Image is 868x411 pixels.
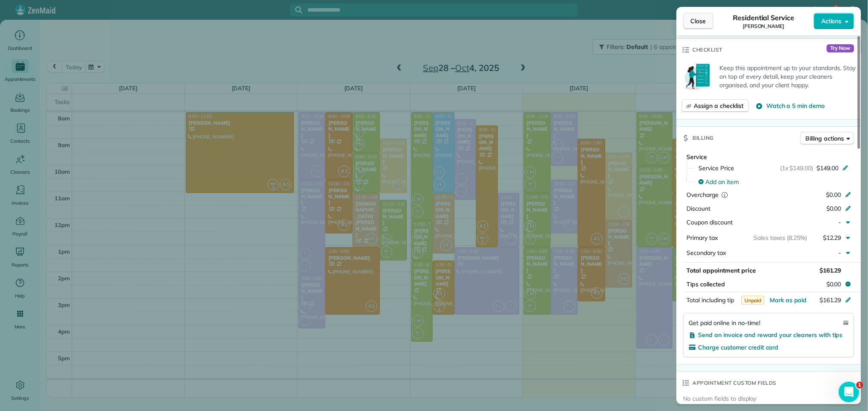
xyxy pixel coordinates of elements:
span: Watch a 5 min demo [766,101,825,110]
span: Charge customer credit card [698,344,779,351]
span: $0.00 [826,191,841,199]
span: Primary tax [687,234,718,242]
span: Get paid online in no-time! [689,319,761,327]
button: Watch a 5 min demo [756,101,825,110]
span: Coupon discount [687,218,733,226]
iframe: Intercom live chat [839,382,859,402]
span: - [839,218,841,226]
span: Checklist [693,46,723,54]
span: Billing [693,134,714,142]
button: Close [683,13,713,29]
span: Appointment custom fields [693,379,777,387]
span: No custom fields to display [683,394,757,403]
span: $12.29 [823,234,841,242]
button: Service Price(1x $149.00)$149.00 [694,161,854,175]
span: $149.00 [817,164,839,172]
span: $161.29 [819,267,841,274]
span: $161.29 [819,296,841,304]
span: - [839,249,841,257]
button: Assign a checklist [682,99,749,112]
span: Add an item [706,178,739,186]
span: Sales taxes (8.25%) [754,234,807,242]
span: Mark as paid [770,296,807,304]
span: Residential Service [733,12,794,23]
span: [PERSON_NAME] [743,23,785,30]
div: Overcharge [687,190,761,199]
span: Unpaid [742,296,765,305]
span: 1 [856,382,863,389]
span: Tips collected [687,280,725,288]
span: Billing actions [806,134,844,143]
span: Try Now [827,44,854,53]
span: Secondary tax [687,249,726,257]
button: Mark as paid [770,296,807,304]
span: Assign a checklist [694,101,744,110]
span: Service [687,153,707,161]
span: Close [691,17,706,25]
span: Send an invoice and reward your cleaners with tips [698,331,843,339]
span: (1x $149.00) [780,164,814,172]
span: $0.00 [826,280,841,288]
span: Total including tip [687,296,734,304]
span: Service Price [699,164,734,172]
span: Total appointment price [687,267,756,274]
button: Add an item [694,175,854,189]
span: Actions [821,17,842,25]
p: Keep this appointment up to your standards. Stay on top of every detail, keep your cleaners organ... [720,64,856,89]
button: Tips collected$0.00 [683,278,854,290]
span: $0.00 [826,205,841,212]
span: Discount [687,205,711,212]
